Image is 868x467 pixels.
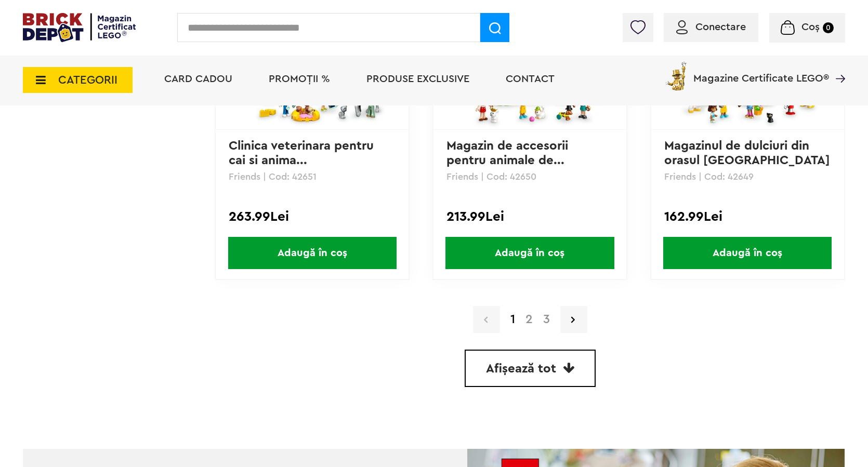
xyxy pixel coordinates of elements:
a: Card Cadou [164,74,232,84]
span: Afișează tot [486,363,556,375]
p: Friends | Cod: 42649 [664,172,831,181]
a: Adaugă în coș [216,237,409,269]
a: Clinica veterinara pentru cai si anima... [229,140,377,167]
div: 263.99Lei [229,210,396,223]
a: Magazin de accesorii pentru animale de... [446,140,572,167]
span: CATEGORII [58,74,117,86]
a: Contact [506,74,555,84]
a: Magazinul de dulciuri din orasul [GEOGRAPHIC_DATA] [664,140,830,167]
p: Friends | Cod: 42650 [446,172,613,181]
a: Afișează tot [465,350,596,387]
div: 213.99Lei [446,210,613,223]
span: Adaugă în coș [445,237,614,269]
a: 2 [520,313,538,326]
a: Adaugă în coș [433,237,626,269]
a: Conectare [676,22,746,32]
a: Pagina urmatoare [560,306,587,333]
span: Adaugă în coș [663,237,832,269]
a: Magazine Certificate LEGO® [829,60,845,70]
small: 0 [823,22,834,33]
div: 162.99Lei [664,210,831,223]
a: PROMOȚII % [269,74,330,84]
strong: 1 [505,313,520,326]
a: Adaugă în coș [651,237,844,269]
span: Magazine Certificate LEGO® [693,60,829,84]
p: Friends | Cod: 42651 [229,172,396,181]
span: Adaugă în coș [228,237,397,269]
a: Produse exclusive [366,74,469,84]
a: 3 [538,313,555,326]
span: Conectare [695,22,746,32]
span: Coș [801,22,820,32]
